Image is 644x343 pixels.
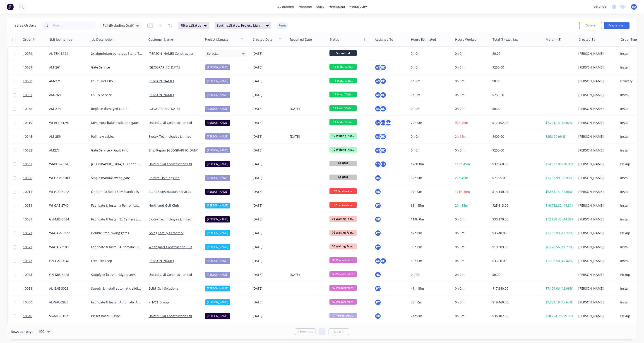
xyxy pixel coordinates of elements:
span: 0h 0m [455,231,464,235]
div: productivity [347,3,369,10]
a: 10060 [23,296,49,309]
div: 0h 0m [411,148,449,153]
span: 10081 [23,93,32,97]
span: 11 Inst. / Delv... [329,78,357,83]
div: $400.00 [492,134,539,139]
div: GN-MIS-3084 [49,217,86,222]
div: AM-261 [49,65,86,70]
div: AS [375,78,381,85]
button: AMHRKM [375,119,392,126]
a: 10082 [23,144,49,157]
input: Search... [53,21,97,30]
button: PY [375,202,381,209]
span: Full (Excluding Draft) [103,23,134,28]
div: $256.00 (64%) [545,134,573,139]
div: WI-BLS-3129 [49,121,86,125]
div: $12,958.43 (44.39%) [545,217,573,222]
span: 10054 [23,203,32,208]
span: BD [632,5,636,9]
div: WI-GAM-3109 [49,176,86,180]
div: 0h 0m [411,51,449,56]
div: $250.00 [492,93,539,97]
div: WI-GAE-2740 [49,203,86,208]
div: 0h 0m [411,106,449,111]
div: [DATE] [252,148,286,153]
div: 68h 45m [411,203,449,208]
div: Project Manager [205,37,230,42]
button: PY [375,230,381,237]
div: [PERSON_NAME] [205,120,230,125]
div: HR [375,313,381,319]
div: [PERSON_NAME] [205,133,230,139]
div: 2x aluminium panels at Stand Tu Maia [91,51,142,56]
div: $1,765.99 (47.22%) [545,231,573,235]
span: 20h 15m [455,203,468,208]
div: AS [375,147,381,154]
button: PY [375,244,381,251]
div: Created Date [252,37,272,42]
span: 10066 [23,176,32,180]
span: 10080 [23,79,32,83]
div: Single manual swing gate [91,176,142,180]
div: [DATE] [252,79,286,83]
div: [PERSON_NAME] [578,148,615,153]
span: 10079 [23,51,32,56]
a: Page 1 is your current page [319,328,325,335]
div: BD [380,147,387,154]
span: 06 Waiting Fabr... [329,216,357,222]
a: 10086 [23,102,49,116]
div: AM [375,161,381,168]
div: products [296,3,314,10]
span: 10019 [23,121,32,125]
div: 120h 0m [411,162,449,166]
div: [PERSON_NAME] [578,176,615,180]
a: Going Family Cemetery [149,231,183,235]
span: 0h 0m [455,148,464,152]
img: Factory [7,3,14,10]
a: United Civil Construction Ltd [149,162,192,166]
div: PY [375,299,381,306]
div: WI-GAE-3108 [49,245,86,249]
div: HR [380,119,387,126]
div: [PERSON_NAME] [578,93,615,97]
div: 12h 0m [411,231,449,235]
a: 10046 [23,130,49,143]
span: 11 Inst. / Delv... [329,105,357,111]
div: AM-268 [49,93,86,97]
div: 79h 0m [411,121,449,125]
div: [PERSON_NAME] [205,64,230,70]
div: Onerahi School LSPM handrails [91,189,142,194]
div: 97h 0m [411,189,449,194]
div: sales [314,3,327,10]
div: KM [385,119,392,126]
div: Status [329,37,339,42]
a: 10059 [23,61,49,74]
div: BD [380,78,387,85]
a: [PERSON_NAME] Construction [149,51,194,56]
div: $10,782.32 (44.31%) [545,203,573,208]
span: 07 Fabrication [329,202,357,208]
button: ASBD [375,105,387,112]
div: $7,395.00 [492,176,539,180]
span: 90h 45m [455,121,468,125]
span: 08 HDG [329,175,357,180]
span: Next [334,329,341,334]
a: 10007 [23,157,49,171]
span: Select... [207,51,219,56]
a: United Civil Construction Ltd [149,121,192,125]
div: AS [375,64,381,71]
div: $6,838.14 (52.08%) [545,189,573,194]
div: $30,170.00 [492,217,539,222]
div: [DATE] [252,203,286,208]
div: AM-273 [49,106,86,111]
div: Order Type [621,37,638,42]
div: [PERSON_NAME] [205,175,230,181]
iframe: Intercom live chat [629,328,639,338]
button: ASBD [375,147,387,154]
a: 10071 [23,226,49,240]
a: KHVCT Group [149,300,169,304]
div: AM [375,119,381,126]
a: 10079 [23,47,49,60]
div: 32h 0m [411,176,449,180]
